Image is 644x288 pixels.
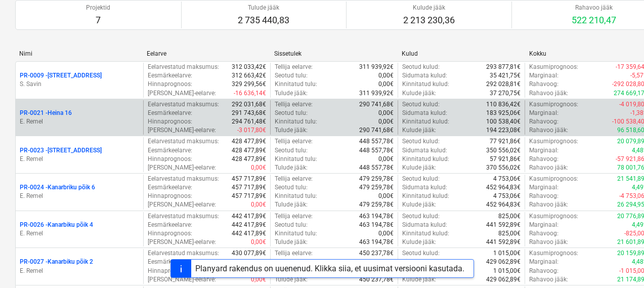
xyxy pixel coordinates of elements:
[232,117,266,126] p: 294 761,48€
[359,212,394,221] p: 463 194,78€
[232,137,266,146] p: 428 477,89€
[359,126,394,135] p: 290 741,68€
[232,175,266,183] p: 457 717,89€
[498,212,521,221] p: 825,00€
[402,109,447,117] p: Sidumata kulud :
[529,80,559,89] p: Rahavoog :
[486,80,521,89] p: 292 028,81€
[402,275,436,284] p: Kulude jääk :
[402,229,449,238] p: Kinnitatud kulud :
[20,71,139,89] div: PR-0009 -[STREET_ADDRESS]S. Savin
[148,163,216,172] p: [PERSON_NAME]-eelarve :
[251,238,266,246] p: 0,00€
[593,239,644,288] div: Chat Widget
[402,71,447,80] p: Sidumata kulud :
[275,163,308,172] p: Tulude jääk :
[359,146,394,155] p: 448 557,78€
[148,238,216,246] p: [PERSON_NAME]-eelarve :
[486,258,521,266] p: 429 062,89€
[359,175,394,183] p: 479 259,78€
[359,238,394,246] p: 463 194,78€
[20,117,139,126] p: E. Remel
[529,89,568,98] p: Rahavoo jääk :
[486,183,521,192] p: 452 964,83€
[275,137,313,146] p: Tellija eelarve :
[486,126,521,135] p: 194 223,08€
[20,258,93,266] p: PR-0027 - Kanarbiku põik 2
[20,109,139,126] div: PR-0021 -Heina 16E. Remel
[359,89,394,98] p: 311 939,92€
[493,192,521,200] p: 4 753,06€
[359,137,394,146] p: 448 557,78€
[275,192,317,200] p: Kinnitatud tulu :
[402,89,436,98] p: Kulude jääk :
[274,50,394,57] div: Sissetulek
[490,137,521,146] p: 77 921,86€
[275,249,313,258] p: Tellija eelarve :
[251,275,266,284] p: 0,00€
[359,183,394,192] p: 479 259,78€
[148,63,219,71] p: Eelarvestatud maksumus :
[148,146,192,155] p: Eesmärkeelarve :
[378,71,394,80] p: 0,00€
[402,50,521,57] div: Kulud
[86,4,110,12] p: Projektid
[20,146,102,155] p: PR-0023 - [STREET_ADDRESS]
[20,221,139,238] div: PR-0026 -Kanarbiku põik 4E. Remel
[402,221,447,229] p: Sidumata kulud :
[148,249,219,258] p: Eelarvestatud maksumus :
[490,155,521,163] p: 57 921,86€
[529,71,559,80] p: Marginaal :
[275,258,308,266] p: Seotud tulu :
[402,137,440,146] p: Seotud kulud :
[378,192,394,200] p: 0,00€
[19,50,139,57] div: Nimi
[232,71,266,80] p: 312 663,42€
[378,109,394,117] p: 0,00€
[148,229,192,238] p: Hinnaprognoos :
[148,192,192,200] p: Hinnaprognoos :
[378,229,394,238] p: 0,00€
[148,126,216,135] p: [PERSON_NAME]-eelarve :
[232,63,266,71] p: 312 033,42€
[20,192,139,200] p: E. Remel
[86,14,110,26] p: 7
[238,14,289,26] p: 2 735 440,83
[359,200,394,209] p: 479 259,78€
[20,109,72,117] p: PR-0021 - Heina 16
[359,221,394,229] p: 463 194,78€
[195,264,464,273] div: Planyard rakendus on uuenenud. Klikka siia, et uusimat versiooni kasutada.
[20,146,139,163] div: PR-0023 -[STREET_ADDRESS]E. Remel
[529,229,559,238] p: Rahavoog :
[402,175,440,183] p: Seotud kulud :
[251,200,266,209] p: 0,00€
[238,4,289,12] p: Tulude jääk
[148,137,219,146] p: Eelarvestatud maksumus :
[359,63,394,71] p: 311 939,92€
[20,80,139,89] p: S. Savin
[359,258,394,266] p: 450 237,78€
[486,63,521,71] p: 293 877,81€
[232,229,266,238] p: 442 417,89€
[529,100,578,109] p: Kasumiprognoos :
[402,117,449,126] p: Kinnitatud kulud :
[148,109,192,117] p: Eesmärkeelarve :
[232,258,266,266] p: 430 077,89€
[232,249,266,258] p: 430 077,89€
[529,238,568,246] p: Rahavoo jääk :
[275,146,308,155] p: Seotud tulu :
[402,63,440,71] p: Seotud kulud :
[486,100,521,109] p: 110 836,42€
[529,275,568,284] p: Rahavoo jääk :
[486,109,521,117] p: 183 925,06€
[529,175,578,183] p: Kasumiprognoos :
[232,183,266,192] p: 457 717,89€
[402,192,449,200] p: Kinnitatud kulud :
[529,212,578,221] p: Kasumiprognoos :
[402,100,440,109] p: Seotud kulud :
[529,258,559,266] p: Marginaal :
[20,183,139,200] div: PR-0024 -Kanarbriku põik 6E. Remel
[529,63,578,71] p: Kasumiprognoos :
[402,163,436,172] p: Kulude jääk :
[148,275,216,284] p: [PERSON_NAME]-eelarve :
